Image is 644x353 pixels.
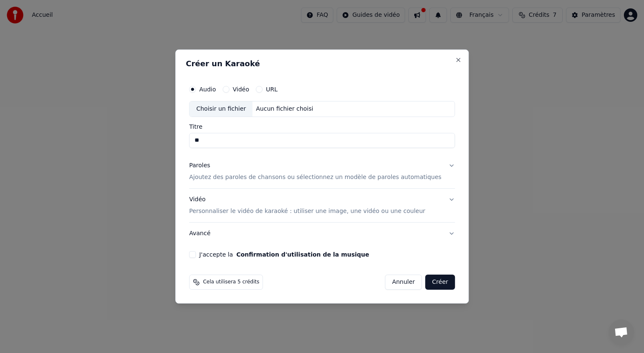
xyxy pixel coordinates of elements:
label: Titre [189,124,455,130]
label: Audio [199,86,216,92]
p: Ajoutez des paroles de chansons ou sélectionnez un modèle de paroles automatiques [189,173,441,182]
label: Vidéo [233,86,249,92]
button: Annuler [385,275,422,290]
button: ParolesAjoutez des paroles de chansons ou sélectionnez un modèle de paroles automatiques [189,155,455,188]
div: Paroles [189,161,210,170]
button: VidéoPersonnaliser le vidéo de karaoké : utiliser une image, une vidéo ou une couleur [189,189,455,222]
button: Avancé [189,223,455,244]
p: Personnaliser le vidéo de karaoké : utiliser une image, une vidéo ou une couleur [189,207,425,215]
button: Créer [426,275,455,290]
button: J'accepte la [236,252,369,257]
h2: Créer un Karaoké [186,60,458,67]
div: Choisir un fichier [190,101,252,117]
div: Vidéo [189,195,425,215]
label: J'accepte la [199,252,369,257]
span: Cela utilisera 5 crédits [203,279,259,286]
label: URL [266,86,278,92]
div: Aucun fichier choisi [253,105,317,113]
